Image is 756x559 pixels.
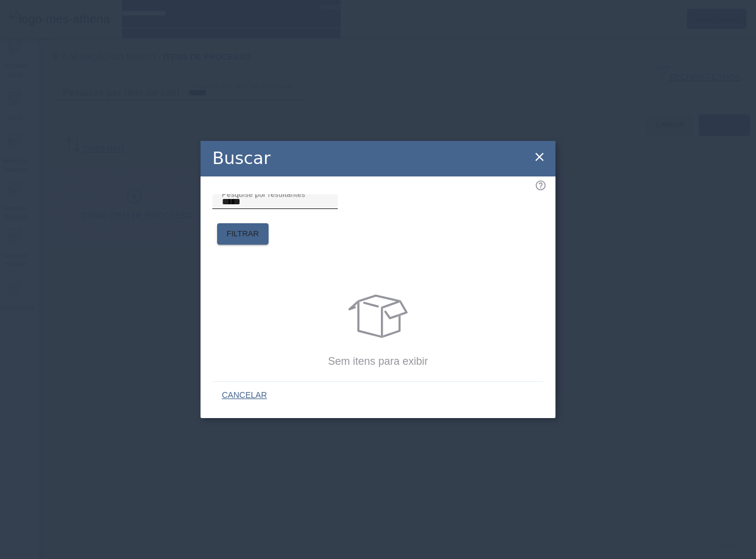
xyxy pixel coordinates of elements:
span: CANCELAR [222,390,267,401]
button: FILTRAR [217,223,269,245]
p: Sem itens para exibir [215,354,541,370]
h2: Buscar [212,146,270,171]
mat-label: Pesquise por resultantes [222,190,305,198]
button: CANCELAR [212,385,276,406]
span: FILTRAR [227,228,259,240]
